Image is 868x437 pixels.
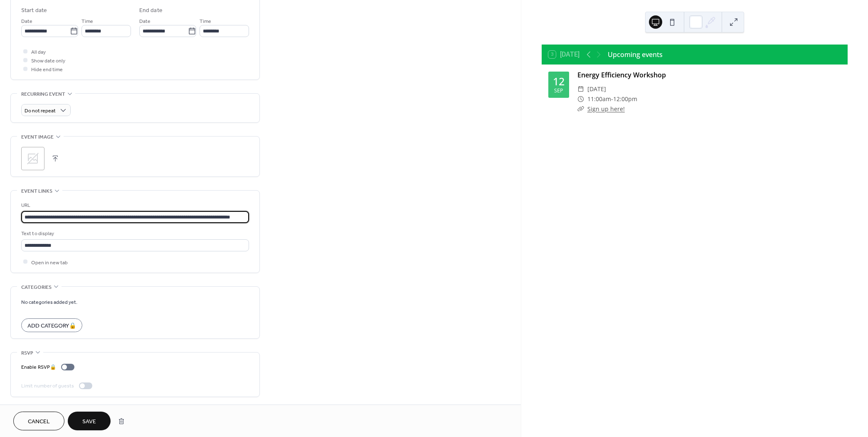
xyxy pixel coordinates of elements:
div: Start date [21,6,47,15]
span: Cancel [28,417,50,426]
span: RSVP [21,349,33,358]
span: Time [81,17,93,26]
span: - [611,94,613,104]
span: Date [21,17,32,26]
span: Event links [21,187,52,196]
div: Sep [554,88,563,94]
a: Sign up here! [587,105,625,113]
div: Upcoming events [608,50,663,60]
span: Event image [21,133,54,142]
div: End date [139,6,163,15]
span: Save [82,417,96,426]
div: URL [21,201,247,210]
span: Recurring event [21,90,65,99]
span: Open in new tab [31,258,68,267]
span: Show date only [31,57,65,65]
span: Do not repeat [25,106,56,116]
span: Date [139,17,150,26]
div: ​ [577,94,584,104]
button: Cancel [13,412,64,430]
div: ​ [577,84,584,94]
span: 11:00am [587,94,611,104]
span: Hide end time [31,65,63,74]
div: ; [21,147,44,170]
a: Energy Efficiency Workshop [577,70,666,79]
div: ​ [577,104,584,114]
div: 12 [553,76,565,87]
span: 12:00pm [613,94,637,104]
span: No categories added yet. [21,298,77,306]
div: Text to display [21,229,247,238]
span: [DATE] [587,84,606,94]
span: All day [31,48,46,57]
span: Categories [21,283,52,292]
span: Time [200,17,211,26]
button: Save [68,412,111,430]
div: Limit number of guests [21,382,74,390]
